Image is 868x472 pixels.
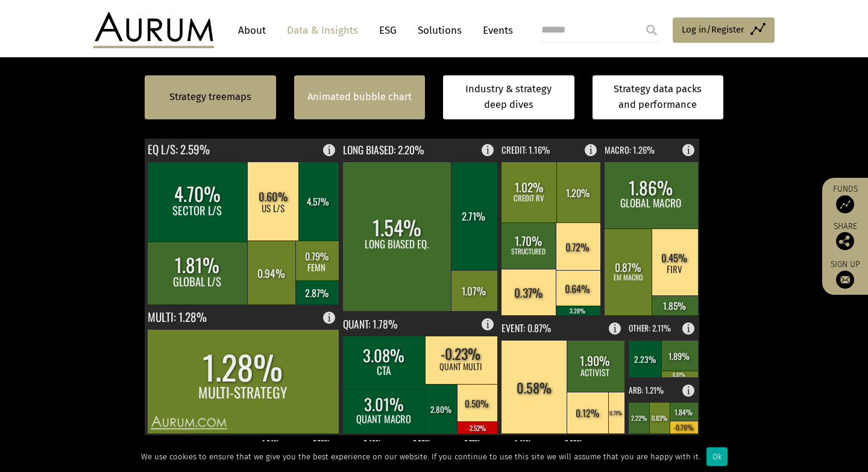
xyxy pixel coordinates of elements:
[443,75,574,119] a: Industry & strategy deep dives
[836,271,854,289] img: Sign up to our newsletter
[169,89,251,105] a: Strategy treemaps
[828,222,862,250] div: Share
[828,259,862,289] a: Sign up
[836,232,854,250] img: Share this post
[640,18,664,42] input: Submit
[828,184,862,213] a: Funds
[281,19,364,42] a: Data & Insights
[706,447,728,466] div: Ok
[412,19,468,42] a: Solutions
[93,12,214,48] img: Aurum
[307,89,412,105] a: Animated bubble chart
[836,195,854,213] img: Access Funds
[232,19,272,42] a: About
[673,17,775,43] a: Log in/Register
[593,75,724,119] a: Strategy data packs and performance
[373,19,403,42] a: ESG
[477,19,513,42] a: Events
[682,22,744,37] span: Log in/Register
